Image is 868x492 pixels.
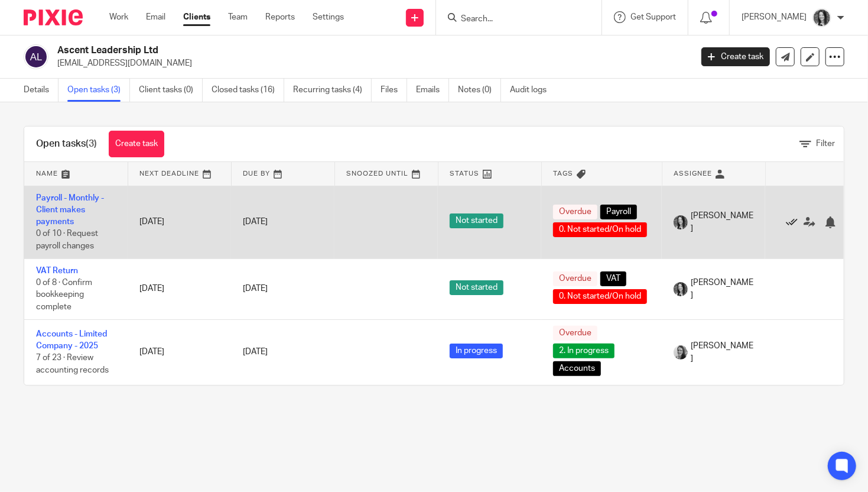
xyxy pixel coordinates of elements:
a: Recurring tasks (4) [293,79,372,102]
span: Tags [554,170,574,177]
span: [PERSON_NAME] [691,277,753,301]
img: brodie%203%20small.jpg [812,8,831,27]
a: Emails [416,79,449,102]
a: Reports [265,11,295,23]
span: Not started [450,213,503,228]
p: [PERSON_NAME] [742,11,807,23]
span: Overdue [553,271,597,286]
span: VAT [600,271,626,286]
img: IMG-0056.JPG [674,345,688,360]
span: 0 of 10 · Request payroll changes [36,230,98,251]
td: [DATE] [128,258,231,319]
a: Email [146,11,165,23]
span: In progress [450,344,503,358]
span: (3) [86,139,97,148]
span: 0. Not started/On hold [553,222,647,237]
span: [PERSON_NAME] [691,340,753,364]
a: Closed tasks (16) [212,79,284,102]
span: 7 of 23 · Review accounting records [36,354,109,375]
a: Mark as done [786,216,804,228]
h1: Open tasks [36,138,97,150]
a: Team [228,11,248,23]
span: 2. In progress [553,344,615,358]
a: Work [109,11,128,23]
input: Search [460,14,566,25]
span: Overdue [553,205,597,219]
a: VAT Return [36,267,78,275]
a: Settings [313,11,344,23]
a: Open tasks (3) [67,79,130,102]
a: Accounts - Limited Company - 2025 [36,330,107,350]
span: Accounts [553,361,601,376]
a: Payroll - Monthly - Client makes payments [36,194,104,226]
img: Pixie [24,9,83,25]
a: Files [381,79,407,102]
span: [PERSON_NAME] [691,210,753,234]
span: Snoozed Until [347,170,409,177]
a: Create task [701,47,770,66]
h2: Ascent Leadership Ltd [57,44,558,57]
img: brodie%203%20small.jpg [674,215,688,229]
span: Filter [816,140,835,148]
span: 0. Not started/On hold [553,289,647,304]
img: svg%3E [24,44,48,69]
td: [DATE] [128,186,231,258]
a: Details [24,79,58,102]
span: Status [450,170,480,177]
span: Get Support [630,13,676,21]
span: Overdue [553,326,597,341]
a: Audit logs [510,79,555,102]
img: brodie%203%20small.jpg [674,282,688,296]
span: Payroll [600,205,637,219]
span: [DATE] [243,285,268,293]
span: [DATE] [243,348,268,357]
a: Notes (0) [458,79,501,102]
a: Clients [183,11,210,23]
td: [DATE] [128,319,231,385]
a: Client tasks (0) [139,79,203,102]
span: Not started [450,280,503,295]
span: 0 of 8 · Confirm bookkeeping complete [36,279,92,311]
p: [EMAIL_ADDRESS][DOMAIN_NAME] [57,57,684,69]
span: [DATE] [243,218,268,226]
a: Create task [109,131,164,157]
